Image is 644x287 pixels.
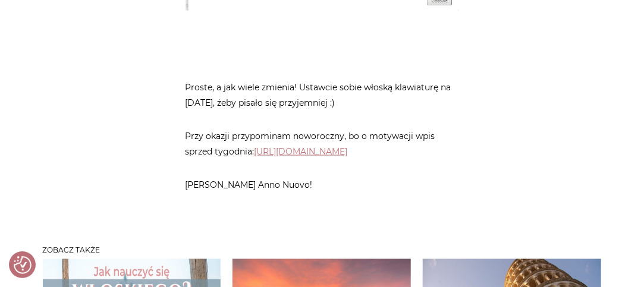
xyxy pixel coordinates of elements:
[14,256,32,274] button: Preferencje co do zgód
[255,146,348,157] a: [URL][DOMAIN_NAME]
[14,256,32,274] img: Revisit consent button
[43,246,602,254] h3: Zobacz także
[186,177,459,193] p: [PERSON_NAME] Anno Nuovo!
[186,128,459,159] p: Przy okazji przypominam noworoczny, bo o motywacji wpis sprzed tygodnia:
[186,80,459,111] p: Proste, a jak wiele zmienia! Ustawcie sobie włoską klawiaturę na [DATE], żeby pisało się przyjemn...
